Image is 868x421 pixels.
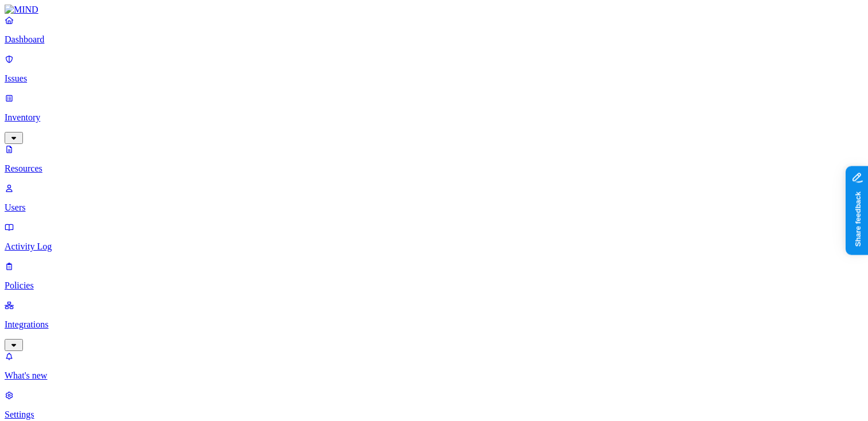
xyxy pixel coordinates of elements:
p: Issues [5,73,863,84]
a: Inventory [5,93,863,142]
p: Settings [5,410,863,420]
a: What's new [5,351,863,381]
a: Issues [5,54,863,84]
a: Resources [5,144,863,174]
a: Dashboard [5,15,863,45]
a: Settings [5,390,863,420]
a: Activity Log [5,222,863,252]
a: Users [5,183,863,213]
a: Policies [5,261,863,291]
p: Resources [5,163,863,174]
p: Activity Log [5,241,863,252]
p: Policies [5,280,863,291]
a: MIND [5,5,863,15]
p: Integrations [5,319,863,330]
p: What's new [5,371,863,381]
p: Inventory [5,112,863,123]
p: Dashboard [5,34,863,45]
img: MIND [5,5,38,15]
a: Integrations [5,300,863,349]
p: Users [5,202,863,213]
